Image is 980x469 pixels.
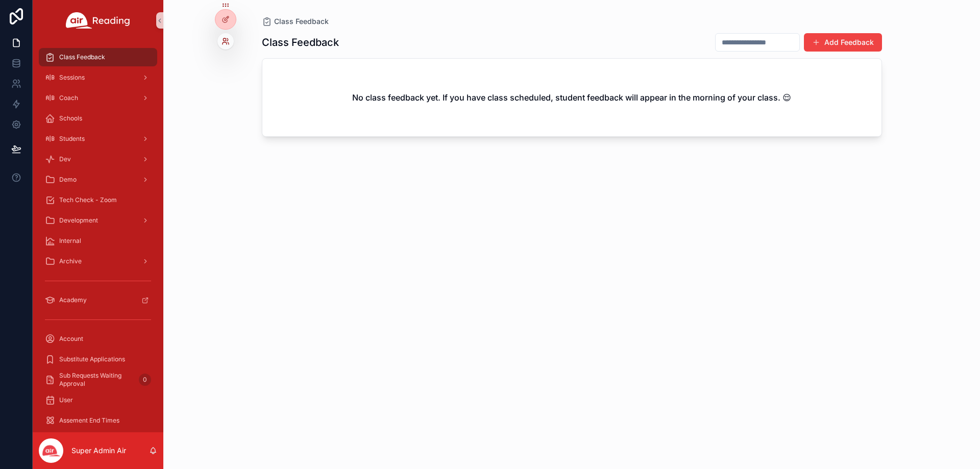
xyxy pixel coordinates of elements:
a: Archive [39,252,157,270]
span: Substitute Applications [59,355,125,363]
span: Development [59,216,98,225]
span: Demo [59,176,77,184]
a: Demo [39,170,157,189]
span: Archive [59,257,82,265]
span: Internal [59,237,81,245]
img: App logo [66,12,130,29]
span: Sessions [59,73,85,82]
span: Coach [59,94,78,102]
a: Tech Check - Zoom [39,191,157,209]
a: Dev [39,150,157,168]
a: Class Feedback [262,16,329,27]
span: Sub Requests Waiting Approval [59,372,135,388]
a: Schools [39,109,157,128]
span: Tech Check - Zoom [59,196,117,204]
a: Coach [39,89,157,107]
span: Assement End Times [59,416,119,425]
a: Sub Requests Waiting Approval0 [39,371,157,389]
a: Assement End Times [39,411,157,430]
a: Substitute Applications [39,350,157,368]
span: Dev [59,155,71,163]
a: Development [39,211,157,230]
div: 0 [139,374,151,386]
a: Sessions [39,68,157,87]
a: Students [39,130,157,148]
h2: No class feedback yet. If you have class scheduled, student feedback will appear in the morning o... [352,91,791,104]
a: Class Feedback [39,48,157,66]
a: User [39,391,157,409]
a: Academy [39,291,157,309]
h1: Class Feedback [262,35,339,50]
a: Account [39,330,157,348]
button: Add Feedback [804,33,882,52]
a: Internal [39,232,157,250]
div: scrollable content [33,41,163,432]
span: Students [59,135,85,143]
span: User [59,396,73,404]
span: Schools [59,114,82,122]
span: Class Feedback [59,53,105,61]
p: Super Admin Air [71,446,126,456]
span: Academy [59,296,87,304]
span: Account [59,335,83,343]
span: Class Feedback [274,16,329,27]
